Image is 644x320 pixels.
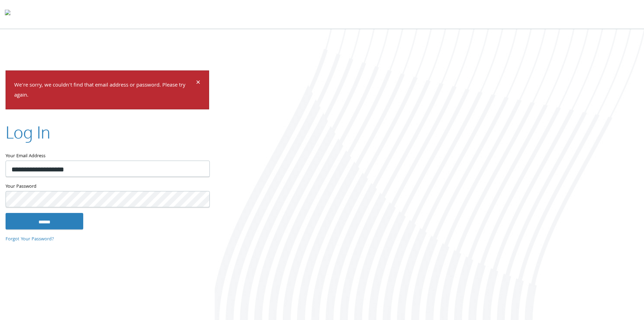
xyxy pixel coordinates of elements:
[14,81,195,101] p: We're sorry, we couldn't find that email address or password. Please try again.
[6,182,209,191] label: Your Password
[6,235,54,243] a: Forgot Your Password?
[5,7,10,21] img: todyl-logo-dark.svg
[196,79,200,88] button: Dismiss alert
[196,77,200,90] span: ×
[6,120,50,143] h2: Log In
